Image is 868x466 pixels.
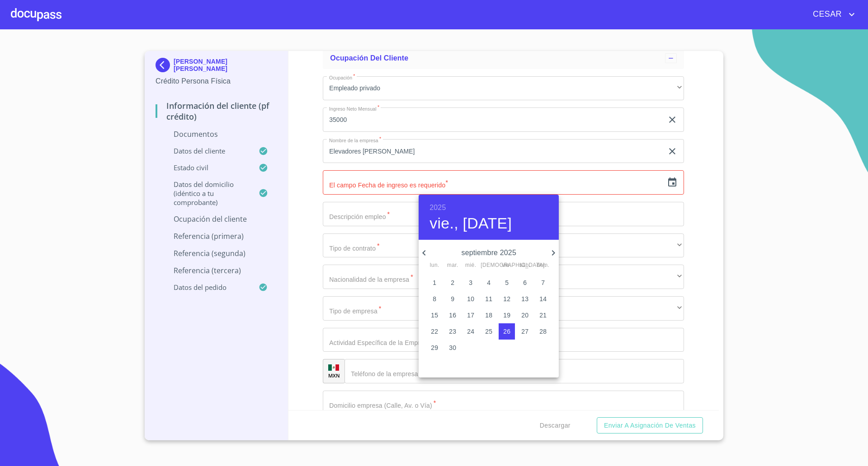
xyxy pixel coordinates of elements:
[431,327,438,336] p: 22
[467,294,474,303] p: 10
[535,261,551,270] span: dom.
[523,278,527,287] p: 6
[517,307,533,323] button: 20
[481,323,497,340] button: 25
[503,327,510,336] p: 26
[485,311,492,320] p: 18
[517,275,533,291] button: 6
[517,323,533,340] button: 27
[426,307,443,323] button: 15
[535,291,551,307] button: 14
[539,294,547,303] p: 14
[451,294,454,303] p: 9
[431,311,438,320] p: 15
[535,323,551,340] button: 28
[444,261,461,270] span: mar.
[449,311,456,320] p: 16
[505,278,509,287] p: 5
[467,327,474,336] p: 24
[467,311,474,320] p: 17
[521,311,528,320] p: 20
[462,307,479,323] button: 17
[426,291,443,307] button: 8
[481,261,497,270] span: [DEMOGRAPHIC_DATA].
[433,278,436,287] p: 1
[539,327,547,336] p: 28
[499,291,515,307] button: 12
[517,291,533,307] button: 13
[426,261,443,270] span: lun.
[449,343,456,352] p: 30
[431,343,438,352] p: 29
[444,275,461,291] button: 2
[469,278,472,287] p: 3
[535,275,551,291] button: 7
[462,291,479,307] button: 10
[444,340,461,356] button: 30
[444,291,461,307] button: 9
[451,278,454,287] p: 2
[499,323,515,340] button: 26
[539,311,547,320] p: 21
[535,307,551,323] button: 21
[462,275,479,291] button: 3
[426,340,443,356] button: 29
[481,291,497,307] button: 11
[503,311,510,320] p: 19
[429,201,446,214] button: 2025
[444,307,461,323] button: 16
[429,247,548,258] p: septiembre 2025
[499,307,515,323] button: 19
[521,294,528,303] p: 13
[517,261,533,270] span: sáb.
[462,261,479,270] span: mié.
[429,214,512,233] button: vie., [DATE]
[503,294,510,303] p: 12
[481,307,497,323] button: 18
[481,275,497,291] button: 4
[541,278,545,287] p: 7
[426,275,443,291] button: 1
[444,323,461,340] button: 23
[485,294,492,303] p: 11
[485,327,492,336] p: 25
[433,294,436,303] p: 8
[499,275,515,291] button: 5
[462,323,479,340] button: 24
[521,327,528,336] p: 27
[426,323,443,340] button: 22
[499,261,515,270] span: vie.
[449,327,456,336] p: 23
[487,278,491,287] p: 4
